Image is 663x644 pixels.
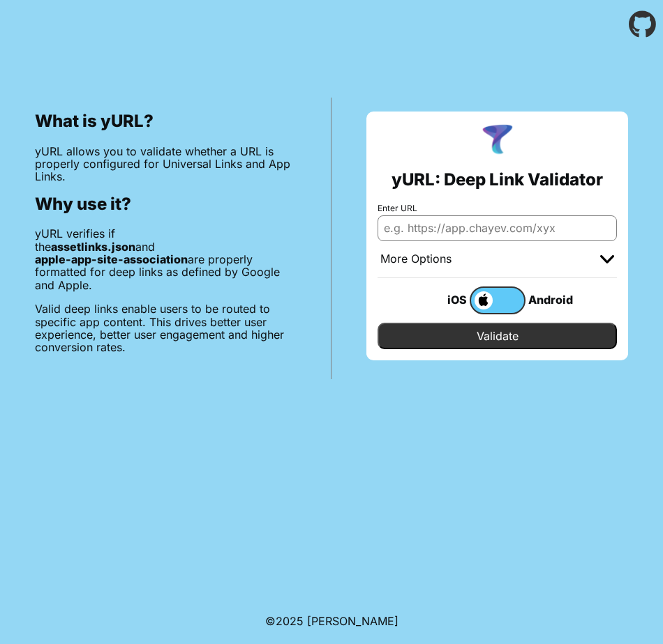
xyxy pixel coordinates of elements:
b: assetlinks.json [51,240,135,254]
input: Validate [378,323,617,349]
div: More Options [380,252,452,266]
img: chevron [600,255,614,263]
h2: yURL: Deep Link Validator [392,170,603,190]
img: yURL Logo [479,123,516,159]
b: apple-app-site-association [35,252,188,266]
label: Enter URL [378,204,617,213]
a: Michael Ibragimchayev's Personal Site [307,614,398,628]
p: yURL verifies if the and are properly formatted for deep links as defined by Google and Apple. [35,227,296,291]
p: Valid deep links enable users to be routed to specific app content. This drives better user exper... [35,302,296,354]
span: 2025 [276,614,304,628]
footer: © [265,598,398,644]
div: iOS [414,291,470,309]
p: yURL allows you to validate whether a URL is properly configured for Universal Links and App Links. [35,145,296,183]
h2: Why use it? [35,194,296,214]
div: Android [526,291,581,309]
input: e.g. https://app.chayev.com/xyx [378,215,617,240]
h2: What is yURL? [35,112,296,131]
